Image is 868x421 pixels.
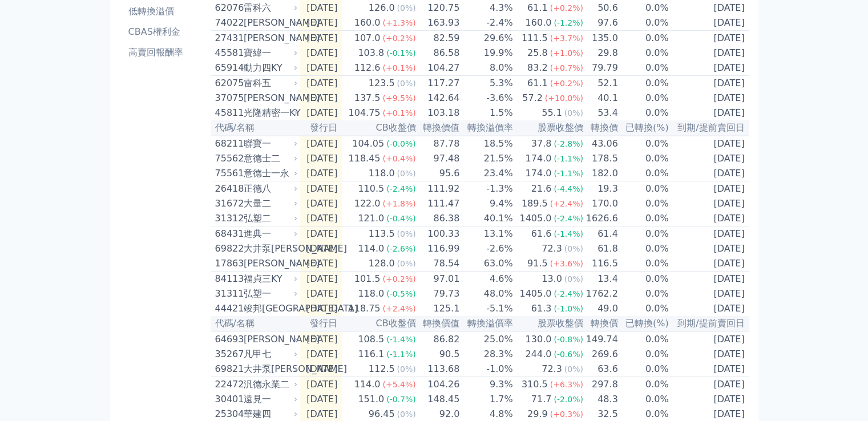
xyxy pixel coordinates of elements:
[244,91,296,105] div: [PERSON_NAME]
[300,46,342,60] td: [DATE]
[366,167,397,180] div: 118.0
[554,154,583,163] span: (-1.1%)
[215,227,241,241] div: 68431
[669,151,749,166] td: [DATE]
[366,227,397,241] div: 113.5
[300,1,342,15] td: [DATE]
[417,362,461,377] td: 113.68
[619,331,669,347] td: 0.0%
[584,211,619,226] td: 1626.6
[550,63,583,72] span: (+0.7%)
[619,256,669,272] td: 0.0%
[669,362,749,377] td: [DATE]
[619,106,669,120] td: 0.0%
[514,120,584,136] th: 股票收盤價
[417,60,461,76] td: 104.27
[352,197,383,211] div: 122.0
[669,136,749,151] td: [DATE]
[417,211,461,226] td: 86.38
[669,1,749,15] td: [DATE]
[300,301,342,316] td: [DATE]
[417,151,461,166] td: 97.48
[584,301,619,316] td: 49.0
[619,211,669,226] td: 0.0%
[244,1,296,15] div: 雷科六
[356,287,386,301] div: 118.0
[584,106,619,120] td: 53.4
[215,76,241,90] div: 62075
[300,181,342,197] td: [DATE]
[619,31,669,46] td: 0.0%
[584,226,619,242] td: 61.4
[300,347,342,362] td: [DATE]
[584,76,619,91] td: 52.1
[669,316,749,331] th: 到期/提前賣回日
[244,362,296,376] div: 大井泵[PERSON_NAME]
[460,1,513,15] td: 4.3%
[584,46,619,60] td: 29.8
[525,61,550,75] div: 83.2
[397,229,416,238] span: (0%)
[520,91,545,105] div: 57.2
[352,31,383,45] div: 107.0
[619,241,669,256] td: 0.0%
[417,120,461,136] th: 轉換價值
[417,136,461,151] td: 87.78
[669,31,749,46] td: [DATE]
[554,304,583,313] span: (-1.0%)
[554,139,583,148] span: (-2.8%)
[356,46,386,60] div: 103.8
[352,61,383,75] div: 112.6
[244,152,296,165] div: 意德士二
[244,106,296,120] div: 光隆精密一KY
[669,106,749,120] td: [DATE]
[584,136,619,151] td: 43.06
[619,196,669,211] td: 0.0%
[417,1,461,15] td: 120.75
[460,15,513,31] td: -2.4%
[215,31,241,45] div: 27431
[460,362,513,377] td: -1.0%
[525,46,550,60] div: 25.8
[215,287,241,301] div: 31311
[460,347,513,362] td: 28.3%
[386,184,416,193] span: (-2.4%)
[417,256,461,272] td: 78.54
[215,167,241,180] div: 75561
[386,244,416,253] span: (-2.6%)
[529,302,554,315] div: 61.3
[669,181,749,197] td: [DATE]
[554,350,583,359] span: (-0.6%)
[386,214,416,223] span: (-0.4%)
[386,48,416,58] span: (-0.1%)
[669,46,749,60] td: [DATE]
[215,302,241,315] div: 44421
[584,241,619,256] td: 61.8
[397,259,416,268] span: (0%)
[382,94,415,103] span: (+9.5%)
[244,333,296,346] div: [PERSON_NAME]
[619,60,669,76] td: 0.0%
[417,301,461,316] td: 125.1
[417,272,461,287] td: 97.01
[215,212,241,225] div: 31312
[619,76,669,91] td: 0.0%
[584,286,619,301] td: 1762.2
[300,316,342,331] th: 發行日
[352,91,383,105] div: 137.5
[584,256,619,272] td: 116.5
[244,227,296,241] div: 進典一
[584,120,619,136] th: 轉換價
[300,91,342,106] td: [DATE]
[669,120,749,136] th: 到期/提前賣回日
[215,197,241,211] div: 31672
[460,91,513,106] td: -3.6%
[417,196,461,211] td: 111.47
[215,242,241,256] div: 69822
[300,272,342,287] td: [DATE]
[211,316,300,331] th: 代碼/名稱
[584,181,619,197] td: 19.3
[386,335,416,344] span: (-1.4%)
[397,3,416,13] span: (0%)
[460,76,513,91] td: 5.3%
